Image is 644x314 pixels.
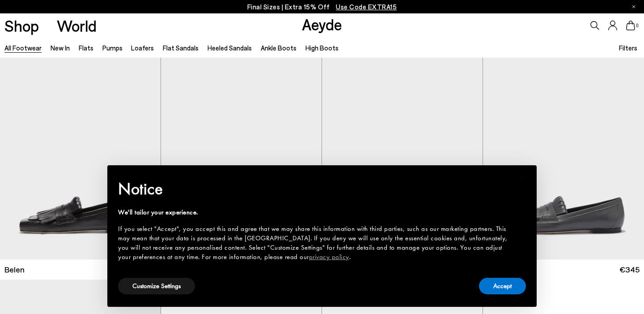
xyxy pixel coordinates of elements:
[118,224,512,262] div: If you select "Accept", you accept this and agree that we may share this information with third p...
[118,278,195,294] button: Customize Settings
[520,172,525,185] span: ×
[118,177,512,201] h2: Notice
[309,252,349,261] a: privacy policy
[512,168,533,189] button: Close this notice
[118,208,512,217] div: We'll tailor your experience.
[479,278,526,294] button: Accept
